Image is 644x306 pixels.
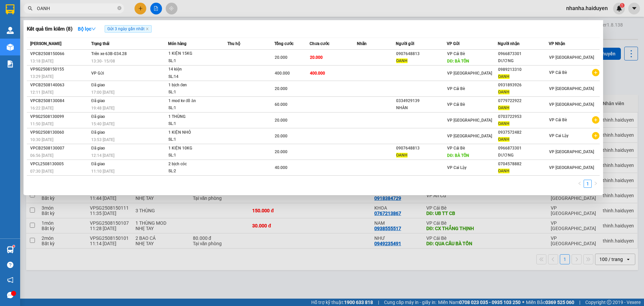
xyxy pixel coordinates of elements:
[498,57,548,64] div: DƯƠNG
[91,153,114,158] span: 12:14 [DATE]
[447,59,469,63] span: DĐ: BÀ TỒN
[275,165,287,170] span: 40.000
[447,165,467,170] span: VP Cai Lậy
[584,180,591,187] a: 1
[498,66,548,73] div: 0989213310
[168,129,219,136] div: 1 KIỆN NHỎ
[30,97,89,104] div: VPCB2508130084
[549,133,569,138] span: VP Cai Lậy
[30,50,89,57] div: VPCB2508150066
[30,74,53,79] span: 13:29 [DATE]
[447,102,465,107] span: VP Cái Bè
[396,58,408,63] span: OANH
[91,51,127,56] span: Trên xe 63B-034.28
[498,129,548,136] div: 0937572482
[91,71,104,76] span: VP Gửi
[275,134,287,138] span: 20.000
[117,6,121,10] span: close-circle
[275,71,290,76] span: 400.000
[30,161,89,168] div: VPCL2508130005
[7,44,14,51] img: warehouse-icon
[498,82,548,89] div: 0931893926
[498,161,548,168] div: 0704578882
[168,73,219,81] div: SL: 14
[227,41,240,46] span: Thu hộ
[498,121,509,126] span: OANH
[168,120,219,128] div: SL: 1
[396,50,446,57] div: 0907648813
[7,27,14,34] img: warehouse-icon
[357,41,367,46] span: Nhãn
[7,292,13,298] span: message
[30,113,89,120] div: VPSG2508130099
[30,137,53,142] span: 10:30 [DATE]
[168,41,186,46] span: Món hàng
[13,245,15,247] sup: 1
[91,27,96,31] span: down
[584,180,592,188] li: 1
[447,86,465,91] span: VP Cái Bè
[275,149,287,154] span: 20.000
[447,153,469,158] span: DĐ: BÀ TỒN
[447,41,460,46] span: VP Gửi
[447,134,492,138] span: VP [GEOGRAPHIC_DATA]
[549,149,594,154] span: VP [GEOGRAPHIC_DATA]
[91,98,105,103] span: Đã giao
[498,152,548,159] div: DƯƠNG
[168,89,219,96] div: SL: 1
[592,116,599,124] span: plus-circle
[592,132,599,139] span: plus-circle
[578,181,582,185] span: left
[91,122,114,126] span: 15:40 [DATE]
[274,41,293,46] span: Tổng cước
[275,102,287,107] span: 60.000
[30,41,61,46] span: [PERSON_NAME]
[310,55,323,60] span: 20.000
[498,41,520,46] span: Người nhận
[549,55,594,60] span: VP [GEOGRAPHIC_DATA]
[592,180,600,188] li: Next Page
[30,90,53,95] span: 12:11 [DATE]
[168,104,219,112] div: SL: 1
[549,118,567,122] span: VP Cái Bè
[91,90,114,95] span: 17:00 [DATE]
[168,57,219,65] div: SL: 1
[37,5,116,12] input: Tìm tên, số ĐT hoặc mã đơn
[30,59,53,63] span: 13:18 [DATE]
[91,114,105,119] span: Đã giao
[78,26,96,32] strong: Bộ lọc
[275,118,287,123] span: 20.000
[168,136,219,143] div: SL: 1
[498,90,509,94] span: OANH
[447,146,465,150] span: VP Cái Bè
[498,50,548,57] div: 0966873301
[7,262,13,268] span: question-circle
[91,83,105,87] span: Đã giao
[7,60,14,68] img: solution-icon
[30,169,53,174] span: 07:30 [DATE]
[498,169,509,173] span: OANH
[30,106,53,111] span: 16:22 [DATE]
[498,137,509,142] span: OANH
[27,26,72,33] h3: Kết quả tìm kiếm ( 8 )
[7,277,13,283] span: notification
[396,104,446,112] div: NHÀN
[168,168,219,175] div: SL: 2
[498,105,509,110] span: OANH
[549,41,565,46] span: VP Nhận
[549,102,594,107] span: VP [GEOGRAPHIC_DATA]
[447,71,492,76] span: VP [GEOGRAPHIC_DATA]
[6,4,14,14] img: logo-vxr
[396,41,414,46] span: Người gửi
[146,27,149,31] span: close
[30,82,89,89] div: VPCB2508140063
[310,71,325,76] span: 400.000
[275,55,287,60] span: 20.000
[592,69,599,76] span: plus-circle
[549,86,594,91] span: VP [GEOGRAPHIC_DATA]
[396,153,408,158] span: OANH
[447,118,492,123] span: VP [GEOGRAPHIC_DATA]
[168,161,219,168] div: 2 bịch cóc
[275,86,287,91] span: 20.000
[396,145,446,152] div: 0907648813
